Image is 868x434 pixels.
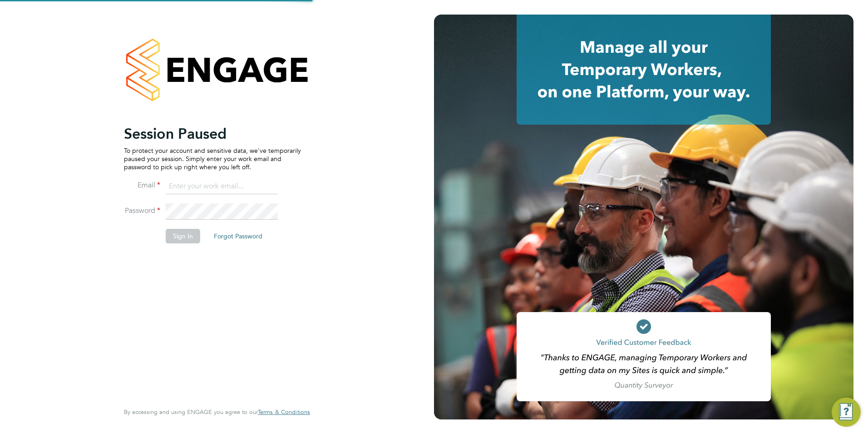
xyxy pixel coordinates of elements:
h2: Session Paused [124,125,301,143]
button: Forgot Password [207,229,270,243]
label: Email [124,181,160,190]
input: Enter your work email... [166,178,278,195]
label: Password [124,206,160,216]
p: To protect your account and sensitive data, we've temporarily paused your session. Simply enter y... [124,146,301,172]
a: Terms & Conditions [258,409,310,416]
span: By accessing and using ENGAGE you agree to our [124,408,310,416]
button: Engage Resource Center [832,398,861,427]
button: Sign In [166,229,200,243]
